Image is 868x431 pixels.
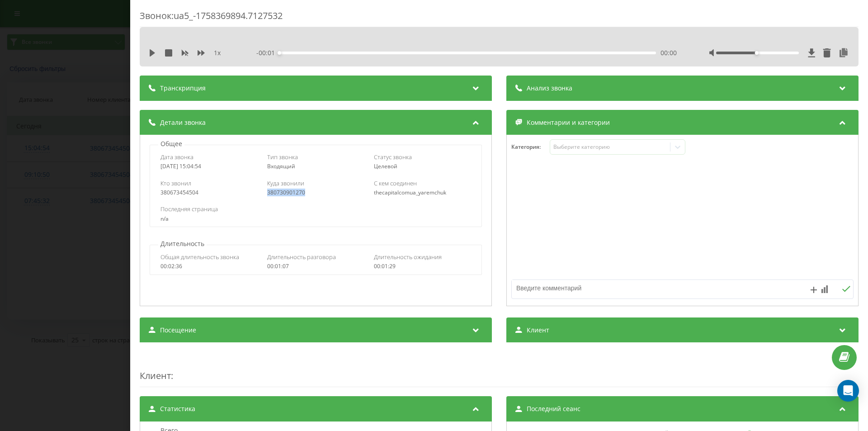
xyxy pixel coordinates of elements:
span: Клиент [140,369,171,382]
span: Клиент [527,326,549,335]
div: n/a [160,216,471,222]
div: 00:02:36 [160,263,258,270]
span: Транскрипция [160,84,206,93]
div: 00:01:29 [374,263,471,270]
span: Посещение [160,326,196,335]
p: Общее [158,139,184,148]
div: 00:01:07 [267,263,364,270]
span: Дата звонка [160,153,193,161]
span: Тип звонка [267,153,298,161]
span: Входящий [267,162,295,170]
div: Open Intercom Messenger [837,380,859,402]
div: : [140,351,859,387]
span: Длительность разговора [267,253,336,261]
div: 380730901270 [267,189,364,196]
span: - 00:01 [256,48,279,57]
span: С кем соединен [374,179,417,187]
span: 00:00 [660,48,677,57]
div: 380673454504 [160,189,258,196]
span: Статус звонка [374,153,412,161]
span: Целевой [374,162,397,170]
span: Куда звонили [267,179,304,187]
div: Звонок : ua5_-1758369894.7127532 [140,9,859,27]
p: Длительность [158,239,207,248]
span: Комментарии и категории [527,118,610,127]
span: Последний сеанс [527,404,580,413]
span: 1 x [214,48,221,57]
div: Accessibility label [755,51,759,55]
div: Выберите категорию [553,143,666,151]
span: Длительность ожидания [374,253,442,261]
span: Детали звонка [160,118,206,127]
div: thecapitalcomua_yaremchuk [374,189,471,196]
h4: Категория : [511,144,550,150]
div: [DATE] 15:04:54 [160,163,258,170]
div: Accessibility label [278,51,281,55]
span: Последняя страница [160,205,218,213]
span: Статистика [160,404,195,413]
span: Анализ звонка [527,84,572,93]
span: Общая длительность звонка [160,253,239,261]
span: Кто звонил [160,179,191,187]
